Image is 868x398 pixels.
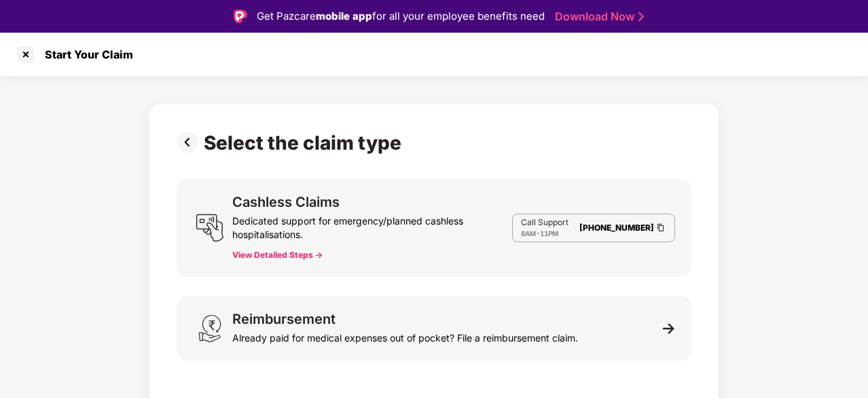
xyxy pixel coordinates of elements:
a: Download Now [555,10,640,24]
div: Already paid for medical expenses out of pocket? File a reimbursement claim. [232,326,578,345]
img: Logo [234,10,247,23]
img: Stroke [638,10,644,24]
div: Cashless Claims [232,195,340,209]
div: Reimbursement [232,312,336,326]
button: View Detailed Steps -> [232,250,323,261]
div: Start Your Claim [37,48,133,61]
span: 8AM [521,229,536,237]
img: svg+xml;base64,PHN2ZyB3aWR0aD0iMjQiIGhlaWdodD0iMjUiIHZpZXdCb3g9IjAgMCAyNCAyNSIgZmlsbD0ibm9uZSIgeG... [196,214,224,242]
img: svg+xml;base64,PHN2ZyB3aWR0aD0iMTEiIGhlaWdodD0iMTEiIHZpZXdCb3g9IjAgMCAxMSAxMSIgZmlsbD0ibm9uZSIgeG... [663,322,675,335]
div: Dedicated support for emergency/planned cashless hospitalisations. [232,209,512,242]
strong: mobile app [316,10,372,22]
p: Call Support [521,217,568,228]
img: svg+xml;base64,PHN2ZyB3aWR0aD0iMjQiIGhlaWdodD0iMzEiIHZpZXdCb3g9IjAgMCAyNCAzMSIgZmlsbD0ibm9uZSIgeG... [196,314,224,343]
div: - [521,228,568,239]
img: svg+xml;base64,PHN2ZyBpZD0iUHJldi0zMngzMiIgeG1sbnM9Imh0dHA6Ly93d3cudzMub3JnLzIwMDAvc3ZnIiB3aWR0aD... [177,131,204,153]
div: Get Pazcare for all your employee benefits need [257,8,545,24]
div: Select the claim type [204,131,407,154]
a: [PHONE_NUMBER] [579,222,654,233]
img: Clipboard Icon [655,222,666,233]
span: 11PM [540,229,558,237]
